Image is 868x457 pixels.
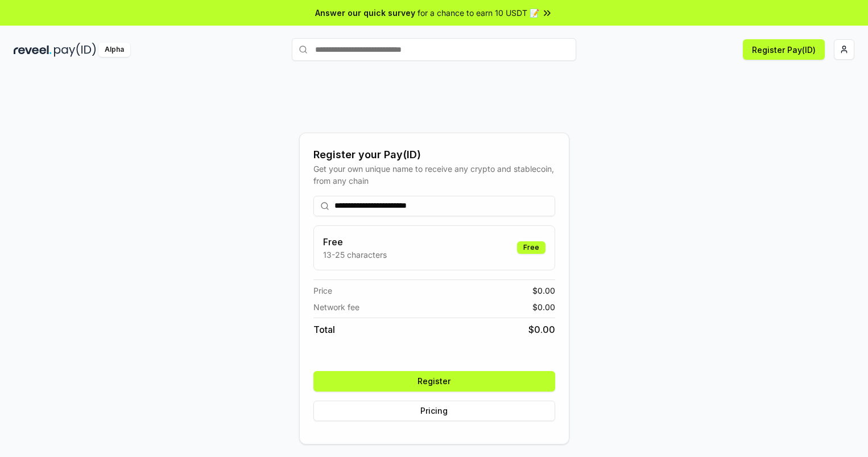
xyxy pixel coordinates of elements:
[313,401,555,421] button: Pricing
[313,285,332,297] span: Price
[528,323,555,336] span: $ 0.00
[313,147,555,163] div: Register your Pay(ID)
[313,323,335,336] span: Total
[315,7,415,19] span: Answer our quick survey
[14,43,52,57] img: reveel_dark
[532,301,555,313] span: $ 0.00
[418,7,539,19] span: for a chance to earn 10 USDT 📝
[532,285,555,297] span: $ 0.00
[743,39,825,60] button: Register Pay(ID)
[98,43,130,57] div: Alpha
[313,163,555,187] div: Get your own unique name to receive any crypto and stablecoin, from any chain
[323,249,387,261] p: 13-25 characters
[517,241,545,254] div: Free
[323,235,387,249] h3: Free
[313,371,555,392] button: Register
[313,301,359,313] span: Network fee
[54,43,96,57] img: pay_id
